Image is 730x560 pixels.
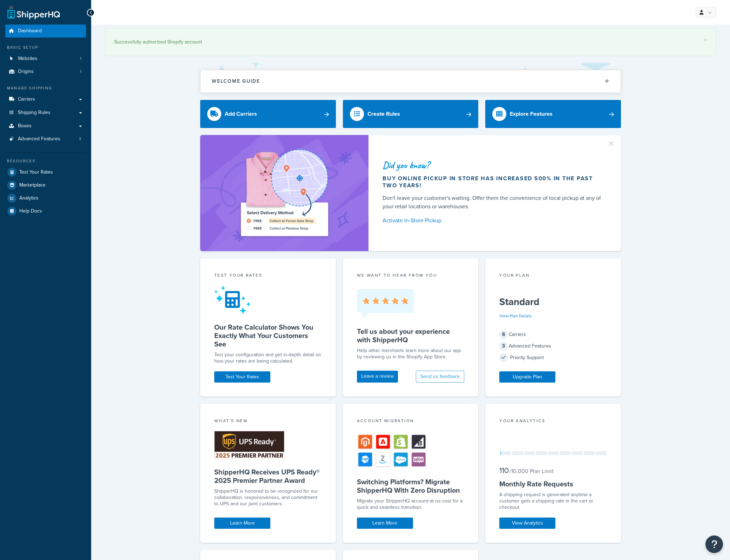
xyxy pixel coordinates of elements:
[18,28,42,34] span: Dashboard
[499,296,607,308] h5: Standard
[383,160,604,170] div: Did you know?
[212,79,260,84] h2: Welcome Guide
[225,109,257,119] div: Add Carriers
[201,70,621,92] button: Welcome Guide
[5,52,86,65] li: Websites
[19,208,42,214] span: Help Docs
[5,133,86,146] li: Advanced Features
[5,25,86,38] a: Dashboard
[214,323,322,348] h5: Our Rate Calculator Shows You Exactly What Your Customers See
[383,216,604,225] a: Activate In-Store Pickup
[367,109,400,119] div: Create Rules
[18,69,34,75] span: Origins
[5,45,86,50] div: Basic Setup
[214,488,322,507] p: ShipperHQ is honored to be recognized for our collaboration, responsiveness, and commitment to UP...
[5,166,86,178] a: Test Your Rates
[5,205,86,217] a: Help Docs
[343,100,479,128] a: Create Rules
[499,330,607,339] div: Carriers
[485,100,621,128] a: Explore Features
[499,480,607,488] h5: Monthly Rate Requests
[499,518,555,529] a: View Analytics
[5,52,86,65] a: Websites1
[5,158,86,164] div: Resources
[499,492,607,511] div: A shipping request is generated anytime a customer gets a shipping rate in the cart or checkout.
[18,56,38,62] span: Websites
[357,418,465,426] div: Account Migration
[357,498,465,511] div: Migrate your ShipperHQ account at no cost for a quick and seamless transition.
[5,120,86,133] a: Boxes
[357,327,465,344] h5: Tell us about your experience with ShipperHQ
[200,100,336,128] a: Add Carriers
[214,352,322,364] div: Test your configuration and get in-depth detail on how your rates are being calculated.
[357,478,465,494] h5: Switching Platforms? Migrate ShipperHQ With Zero Disruption
[499,418,607,426] div: Your Analytics
[499,313,532,319] a: View Plan Details
[499,272,607,280] div: Your Plan
[416,371,464,383] button: Send us feedback
[5,85,86,91] div: Manage Shipping
[5,133,86,146] a: Advanced Features3
[80,56,81,62] span: 1
[19,195,39,201] span: Analytics
[5,179,86,191] a: Marketplace
[114,37,707,47] div: Successfully authorized Shopify account
[79,136,81,142] span: 3
[357,371,398,383] a: Leave a review
[214,518,270,529] a: Learn More
[18,96,35,102] span: Carriers
[5,93,86,106] a: Carriers
[509,467,554,475] small: / 10,000 Plan Limit
[499,341,607,351] div: Advanced Features
[214,418,322,426] div: What's New
[221,146,348,241] img: ad-shirt-map-b0359fc47e01cab431d101c4b569394f6a03f54285957d908178d52f29eb9668.png
[705,535,723,553] button: Open Resource Center
[5,65,86,78] li: Origins
[499,330,508,339] span: 6
[499,342,508,350] span: 3
[5,192,86,204] a: Analytics
[18,136,60,142] span: Advanced Features
[214,371,270,383] a: Test Your Rates
[704,37,707,43] a: ×
[357,348,465,360] p: Help other merchants learn more about our app by reviewing us in the Shopify App Store.
[383,175,604,189] div: Buy online pickup in store has increased 500% in the past two years!
[5,106,86,119] a: Shipping Rules
[214,468,322,485] h5: ShipperHQ Receives UPS Ready® 2025 Premier Partner Award
[357,272,465,278] p: we want to hear from you
[357,518,413,529] a: Learn More
[214,272,322,280] div: Test your rates
[510,109,553,119] div: Explore Features
[499,465,509,476] span: 110
[19,182,46,188] span: Marketplace
[80,69,81,75] span: 1
[499,353,607,363] div: Priority Support
[499,371,555,383] a: Upgrade Plan
[19,169,53,175] span: Test Your Rates
[383,194,604,211] div: Don't leave your customer's waiting. Offer them the convenience of local pickup at any of your re...
[18,110,50,116] span: Shipping Rules
[18,123,32,129] span: Boxes
[5,65,86,78] a: Origins1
